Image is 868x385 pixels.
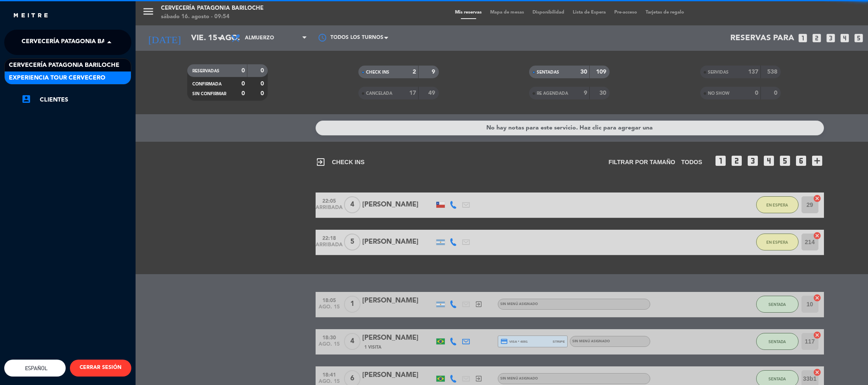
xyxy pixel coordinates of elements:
[9,60,119,70] span: Cervecería Patagonia Bariloche
[22,33,132,51] span: Cervecería Patagonia Bariloche
[21,94,31,104] i: account_box
[70,360,131,377] button: CERRAR SESIÓN
[21,95,131,105] a: account_boxClientes
[13,13,49,19] img: MEITRE
[23,365,47,371] span: Español
[9,73,105,83] span: Experiencia Tour Cervecero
